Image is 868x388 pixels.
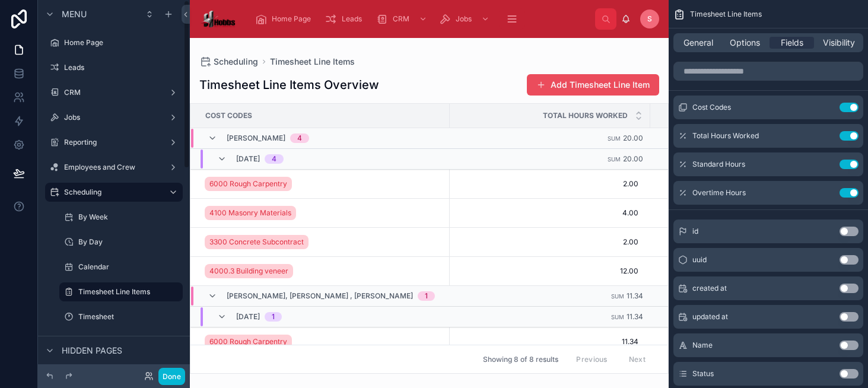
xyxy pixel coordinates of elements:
span: [DATE] [236,154,260,164]
span: General [683,37,713,49]
a: By Day [59,233,183,252]
img: App logo [199,9,236,28]
div: 1 [425,291,428,301]
span: CRM [393,14,409,24]
label: Scheduling [64,187,159,197]
span: Menu [62,8,87,20]
span: Name [692,341,713,350]
label: Employees and Crew [64,163,164,172]
a: 4000.3 Building veneer [205,264,293,278]
span: Overtime Hours [692,188,746,198]
a: CRM [373,8,433,30]
a: 4000.3 Building veneer [205,262,443,281]
span: 11.34 [627,291,643,300]
span: 3300 Concrete Subcontract [209,237,304,247]
label: By Day [78,237,180,247]
a: 3300 Concrete Subcontract [205,235,309,249]
label: CRM [64,88,164,97]
span: id [692,227,698,236]
label: Timesheet Line Items [78,287,176,297]
a: CRM [45,83,183,102]
span: Options [730,37,760,49]
a: Leads [45,58,183,77]
label: Calendar [78,262,180,272]
div: 1 [272,312,275,322]
span: 11.34 [627,312,643,321]
a: 4100 Masonry Materials [205,203,443,222]
span: Home Page [272,14,311,24]
span: Cost Codes [205,111,252,120]
span: uuid [692,255,707,265]
label: Leads [64,63,180,72]
label: By Week [78,212,180,222]
a: Home Page [45,33,183,52]
span: [PERSON_NAME], [PERSON_NAME] , [PERSON_NAME] [227,291,413,301]
span: Cost Codes [692,103,731,112]
a: 6000 Rough Carpentry [205,335,292,349]
a: Jobs [45,108,183,127]
span: Hidden pages [62,345,122,357]
span: created at [692,284,727,293]
a: Jobs [435,8,495,30]
label: Home Page [64,38,180,47]
a: Resources [45,332,183,351]
span: 20.00 [623,154,643,163]
div: scrollable content [246,6,595,32]
a: 6000 Rough Carpentry [205,177,292,191]
span: Showing 8 of 8 results [483,355,558,364]
span: 20.00 [623,133,643,142]
label: Reporting [64,138,164,147]
span: Visibility [823,37,855,49]
button: Done [158,368,185,385]
a: Timesheet Line Items [59,282,183,301]
a: Home Page [252,8,319,30]
span: [DATE] [236,312,260,322]
a: 6000 Rough Carpentry [205,332,443,351]
span: 4100 Masonry Materials [209,208,291,218]
span: [PERSON_NAME] [227,133,285,143]
a: 3300 Concrete Subcontract [205,233,443,252]
small: Sum [611,314,624,320]
label: Jobs [64,113,164,122]
span: Jobs [456,14,472,24]
span: Standard Hours [692,160,745,169]
span: 6000 Rough Carpentry [209,179,287,189]
a: Leads [322,8,370,30]
span: Fields [781,37,803,49]
a: Employees and Crew [45,158,183,177]
a: Reporting [45,133,183,152]
span: Timesheet Line Items [690,9,762,19]
span: Total Hours Worked [692,131,759,141]
small: Sum [608,135,621,142]
div: 4 [297,133,302,143]
span: Total Hours Worked [543,111,628,120]
a: 4100 Masonry Materials [205,206,296,220]
a: By Week [59,208,183,227]
small: Sum [611,293,624,300]
span: 6000 Rough Carpentry [209,337,287,346]
a: Timesheet [59,307,183,326]
div: 4 [272,154,276,164]
a: Calendar [59,257,183,276]
label: Timesheet [78,312,180,322]
span: 4000.3 Building veneer [209,266,288,276]
a: Scheduling [45,183,183,202]
span: Leads [342,14,362,24]
small: Sum [608,156,621,163]
span: S [647,14,652,24]
span: updated at [692,312,728,322]
a: 6000 Rough Carpentry [205,174,443,193]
